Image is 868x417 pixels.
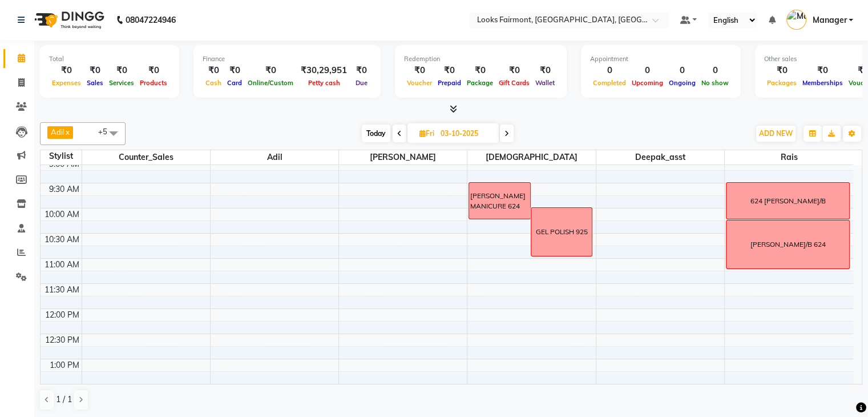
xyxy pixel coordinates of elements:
[786,10,806,30] img: Manager
[464,79,496,87] span: Package
[51,127,64,137] span: Adil
[764,64,800,77] div: ₹0
[352,64,372,77] div: ₹0
[47,359,82,371] div: 1:00 PM
[339,150,467,165] span: [PERSON_NAME]
[750,196,826,206] div: 624 [PERSON_NAME]/B
[106,64,137,77] div: ₹0
[404,79,435,87] span: Voucher
[84,79,106,87] span: Sales
[590,64,629,77] div: 0
[203,79,224,87] span: Cash
[42,284,82,296] div: 11:30 AM
[532,64,558,77] div: ₹0
[699,64,732,77] div: 0
[82,150,210,165] span: Counter_Sales
[596,150,724,165] span: Deepak_asst
[49,64,84,77] div: ₹0
[224,64,245,77] div: ₹0
[759,129,793,138] span: ADD NEW
[43,309,82,321] div: 12:00 PM
[137,64,170,77] div: ₹0
[666,79,699,87] span: Ongoing
[590,79,629,87] span: Completed
[404,64,435,77] div: ₹0
[203,54,372,64] div: Finance
[532,79,558,87] span: Wallet
[106,79,137,87] span: Services
[404,54,558,64] div: Redemption
[725,150,853,165] span: Rais
[84,64,106,77] div: ₹0
[245,79,296,87] span: Online/Custom
[49,79,84,87] span: Expenses
[812,14,846,26] span: Manager
[470,191,529,211] div: [PERSON_NAME] MANICURE 624
[224,79,245,87] span: Card
[42,259,82,271] div: 11:00 AM
[47,183,82,195] div: 9:30 AM
[126,4,176,36] b: 08047224946
[536,227,588,237] div: GEL POLISH 925
[211,150,338,165] span: Adil
[629,64,666,77] div: 0
[42,209,82,220] div: 10:00 AM
[305,79,343,87] span: Petty cash
[437,125,494,142] input: 2025-10-03
[362,125,390,142] span: Today
[417,129,437,138] span: Fri
[203,64,224,77] div: ₹0
[41,150,82,162] div: Stylist
[467,150,595,165] span: [DEMOGRAPHIC_DATA]
[764,79,800,87] span: Packages
[64,127,70,137] a: x
[98,127,116,136] span: +5
[56,394,72,406] span: 1 / 1
[629,79,666,87] span: Upcoming
[496,79,532,87] span: Gift Cards
[800,79,846,87] span: Memberships
[49,54,170,64] div: Total
[353,79,370,87] span: Due
[800,64,846,77] div: ₹0
[666,64,699,77] div: 0
[42,234,82,246] div: 10:30 AM
[435,79,464,87] span: Prepaid
[464,64,496,77] div: ₹0
[750,239,826,250] div: [PERSON_NAME]/B 624
[43,334,82,346] div: 12:30 PM
[699,79,732,87] span: No show
[29,4,107,36] img: logo
[296,64,352,77] div: ₹30,29,951
[137,79,170,87] span: Products
[245,64,296,77] div: ₹0
[435,64,464,77] div: ₹0
[756,126,796,142] button: ADD NEW
[590,54,732,64] div: Appointment
[496,64,532,77] div: ₹0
